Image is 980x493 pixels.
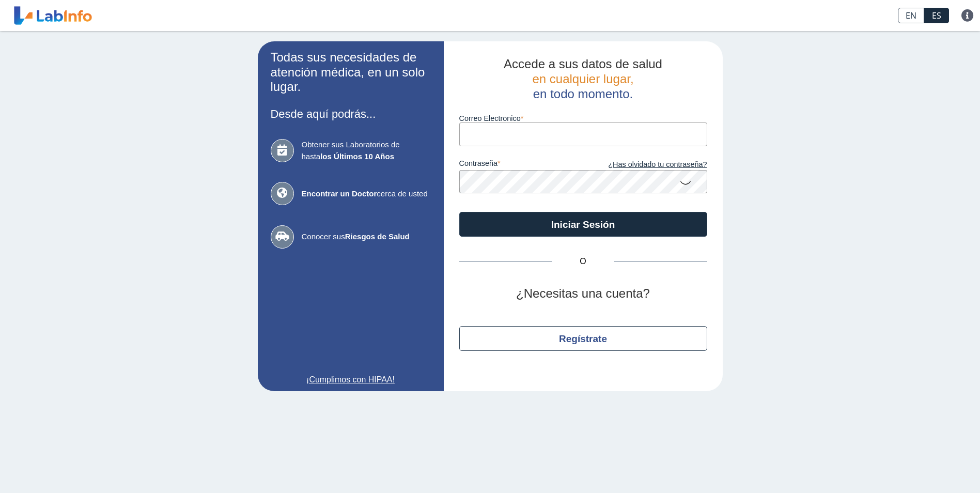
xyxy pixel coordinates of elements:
[459,212,707,237] button: Iniciar Sesión
[924,8,949,23] a: ES
[552,255,614,268] span: O
[459,114,707,122] label: Correo Electronico
[533,87,633,101] span: en todo momento.
[583,159,707,171] a: ¿Has olvidado tu contraseña?
[504,57,662,71] span: Accede a sus datos de salud
[532,72,633,86] span: en cualquier lugar,
[271,374,431,386] a: ¡Cumplimos con HIPAA!
[459,159,583,171] label: contraseña
[345,232,410,241] b: Riesgos de Salud
[302,231,431,243] span: Conocer sus
[271,107,431,120] h3: Desde aquí podrás...
[459,286,707,301] h2: ¿Necesitas una cuenta?
[459,326,707,351] button: Regístrate
[271,50,431,95] h2: Todas sus necesidades de atención médica, en un solo lugar.
[302,188,431,200] span: cerca de usted
[302,189,377,198] b: Encontrar un Doctor
[320,152,394,161] b: los Últimos 10 Años
[302,139,431,162] span: Obtener sus Laboratorios de hasta
[898,8,924,23] a: EN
